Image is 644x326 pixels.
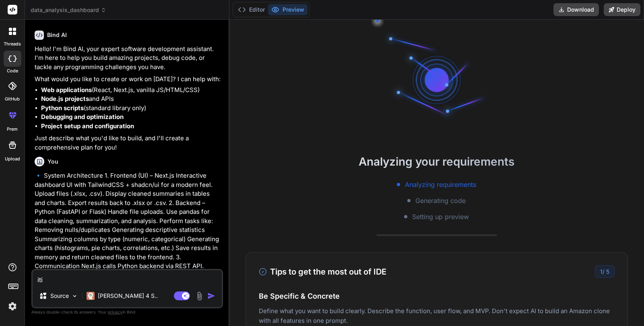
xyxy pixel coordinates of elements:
strong: Python scripts [41,104,84,112]
label: Upload [5,156,20,162]
span: data_analysis_dashboard [31,6,106,14]
img: Claude 4 Sonnet [87,292,95,300]
div: / [595,265,615,278]
p: Just describe what you'd like to build, and I'll create a comprehensive plan for you! [35,134,221,152]
span: privacy [108,310,122,314]
h2: Analyzing your requirements [229,153,644,170]
button: Preview [268,4,308,15]
img: Pick Models [71,293,78,299]
button: Download [553,3,599,16]
h3: Tips to get the most out of IDE [259,266,386,278]
strong: Debugging and optimization [41,113,124,121]
img: icon [207,292,215,300]
button: Deploy [604,3,640,16]
span: 5 [606,268,609,275]
p: Hello! I'm Bind AI, your expert software development assistant. I'm here to help you build amazin... [35,45,221,72]
span: Setting up preview [412,212,469,221]
span: Generating code [415,196,466,205]
label: prem [7,126,18,133]
strong: Web applications [41,86,92,94]
textarea: iti [33,270,222,285]
p: 🔹 System Architecture 1. Frontend (UI) – Next.js Interactive dashboard UI with TailwindCSS + shad... [35,171,221,289]
label: GitHub [5,96,20,103]
img: attachment [195,291,204,301]
img: settings [6,299,19,313]
li: and APIs [41,94,221,104]
button: Editor [235,4,268,15]
h6: You [47,158,58,166]
h6: Bind AI [47,31,67,39]
label: threads [4,41,21,47]
p: What would you like to create or work on [DATE]? I can help with: [35,75,221,84]
li: (standard library only) [41,104,221,113]
strong: Node.js projects [41,95,89,103]
p: [PERSON_NAME] 4 S.. [98,292,158,300]
p: Source [50,292,69,300]
strong: Project setup and configuration [41,122,134,130]
span: Analyzing requirements [405,180,476,189]
label: code [7,68,18,74]
p: Always double-check its answers. Your in Bind [31,308,223,316]
span: 1 [600,268,603,275]
h4: Be Specific & Concrete [259,291,615,301]
li: (React, Next.js, vanilla JS/HTML/CSS) [41,86,221,95]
